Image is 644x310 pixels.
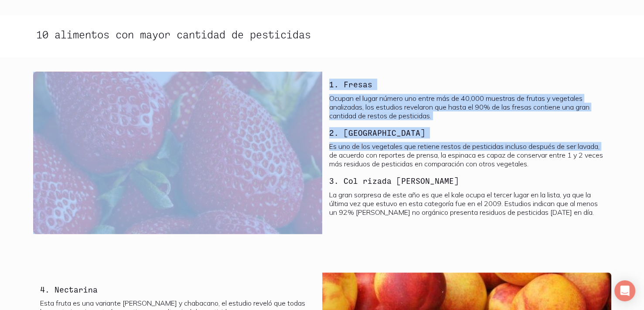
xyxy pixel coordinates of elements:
[329,79,604,90] h3: 1. Fresas
[329,142,604,168] p: Es uno de los vegetales que retiene restos de pesticidas incluso después de ser lavada, de acuerd...
[329,175,604,186] h3: 3. Col rizada [PERSON_NAME]
[329,127,604,138] h3: 2. [GEOGRAPHIC_DATA]
[40,284,315,295] h3: 4. Nectarina
[329,94,604,120] p: Ocupan el lugar número uno entre más de 40,000 muestras de frutas y vegetales analizadas, los est...
[329,190,604,217] p: La gran sorpresa de este año es que el kale ocupa el tercer lugar en la lista, ya que la última v...
[36,29,608,40] h2: 10 alimentos con mayor cantidad de pesticidas
[614,280,635,301] div: Open Intercom Messenger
